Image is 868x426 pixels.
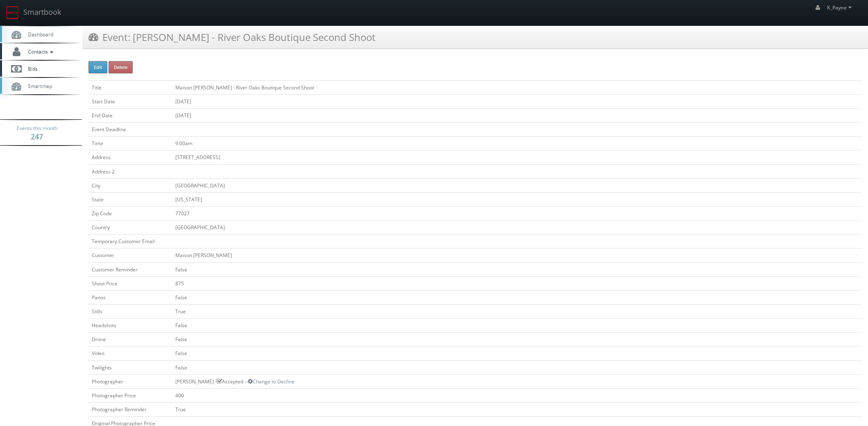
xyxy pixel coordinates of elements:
[88,333,172,346] td: Drone
[88,402,172,416] td: Photographer Reminder
[24,31,53,38] span: Dashboard
[109,61,133,73] button: Delete
[172,108,862,122] td: [DATE]
[6,6,19,19] img: smartbook-logo.png
[88,108,172,122] td: End Date
[172,388,862,402] td: 400
[88,137,172,150] td: Time
[88,360,172,374] td: Twilights
[88,319,172,333] td: Headshots
[172,319,862,333] td: False
[88,150,172,164] td: Address
[17,124,57,132] span: Events this month
[172,178,862,192] td: [GEOGRAPHIC_DATA]
[88,30,376,44] h3: Event: [PERSON_NAME] - River Oaks Boutique Second Shoot
[172,360,862,374] td: False
[88,61,107,73] button: Edit
[172,192,862,206] td: [US_STATE]
[88,80,172,94] td: Title
[88,235,172,248] td: Temporary Customer Email
[827,4,854,11] span: K_Payne
[88,388,172,402] td: Photographer Price
[88,290,172,304] td: Panos
[88,123,172,137] td: Event Deadline
[172,206,862,220] td: 77027
[24,82,52,89] span: Smartmap
[172,248,862,262] td: Maison [PERSON_NAME]
[172,333,862,346] td: False
[172,221,862,235] td: [GEOGRAPHIC_DATA]
[172,150,862,164] td: [STREET_ADDRESS]
[172,80,862,94] td: Maison [PERSON_NAME] - River Oaks Boutique Second Shoot
[248,378,295,385] a: Change to Decline
[172,137,862,150] td: 9:00am
[172,262,862,276] td: False
[31,132,43,141] strong: 247
[172,346,862,360] td: False
[172,276,862,290] td: 875
[88,248,172,262] td: Customer
[172,290,862,304] td: False
[88,276,172,290] td: Shoot Price
[172,304,862,318] td: True
[88,262,172,276] td: Customer Reminder
[88,304,172,318] td: Stills
[88,346,172,360] td: Video
[172,94,862,108] td: [DATE]
[24,48,55,55] span: Contacts
[172,374,862,388] td: [PERSON_NAME] - Accepted --
[88,374,172,388] td: Photographer
[88,206,172,220] td: Zip Code
[88,94,172,108] td: Start Date
[88,221,172,235] td: Country
[24,65,38,72] span: Bids
[88,164,172,178] td: Address 2
[88,178,172,192] td: City
[88,192,172,206] td: State
[172,402,862,416] td: True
